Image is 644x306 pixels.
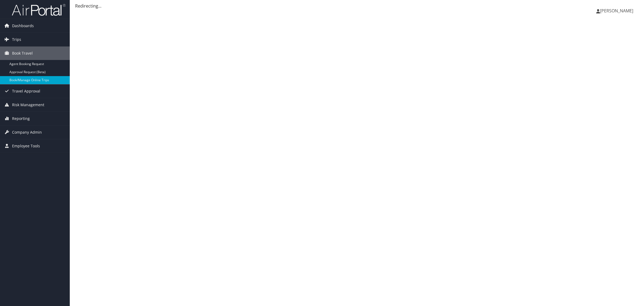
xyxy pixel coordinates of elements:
[12,98,44,112] span: Risk Management
[75,3,639,9] div: Redirecting...
[12,33,21,46] span: Trips
[600,8,633,14] span: [PERSON_NAME]
[12,84,40,98] span: Travel Approval
[12,139,40,153] span: Employee Tools
[596,3,639,19] a: [PERSON_NAME]
[12,3,65,16] img: airportal-logo.png
[12,19,34,33] span: Dashboards
[12,126,42,139] span: Company Admin
[12,112,30,125] span: Reporting
[12,47,33,60] span: Book Travel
